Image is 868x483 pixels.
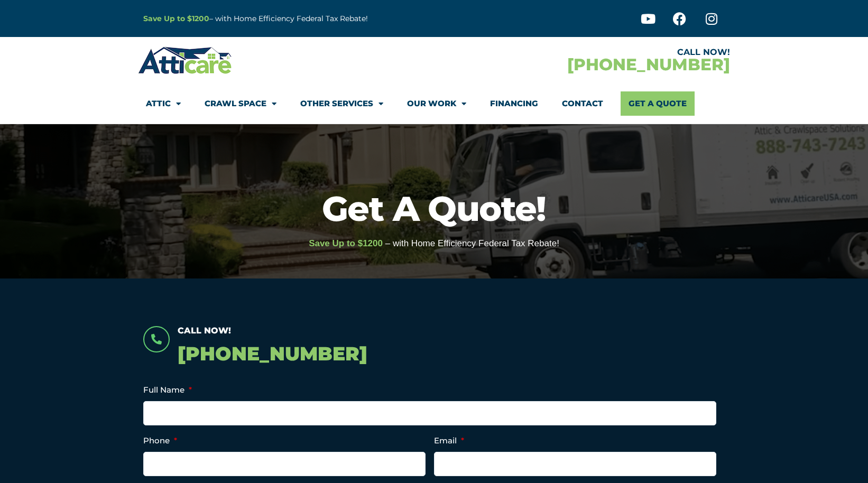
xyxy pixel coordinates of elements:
a: Crawl Space [205,91,276,116]
span: Call Now! [178,326,231,336]
div: CALL NOW! [434,48,730,57]
h1: Get A Quote! [5,191,863,226]
a: Our Work [407,91,466,116]
a: Save Up to $1200 [143,14,209,23]
a: Get A Quote [621,91,695,116]
label: Full Name [143,385,192,395]
nav: Menu [146,91,722,116]
p: – with Home Efficiency Federal Tax Rebate! [143,13,486,25]
a: Attic [146,91,181,116]
label: Phone [143,435,177,446]
a: Other Services [300,91,383,116]
a: Contact [562,91,603,116]
label: Email [434,435,464,446]
span: Save Up to $1200 [309,238,383,248]
a: Financing [490,91,538,116]
span: – with Home Efficiency Federal Tax Rebate! [385,238,559,248]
